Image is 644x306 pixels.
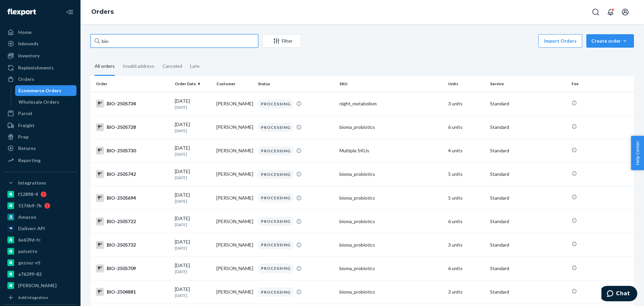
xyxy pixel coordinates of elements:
a: Inventory [4,50,76,61]
div: bioma_probiotics [339,242,443,248]
p: Standard [490,265,566,272]
a: Freight [4,120,76,131]
input: Search orders [91,34,258,48]
div: [DATE] [175,98,211,110]
p: [DATE] [175,198,211,204]
td: [PERSON_NAME] [214,210,255,233]
div: PROCESSING [258,240,293,249]
td: [PERSON_NAME] [214,139,255,162]
div: [DATE] [175,121,211,134]
p: [DATE] [175,269,211,274]
div: Filter [263,38,301,44]
button: Create order [586,34,634,48]
p: [DATE] [175,245,211,251]
a: Wholesale Orders [15,97,77,107]
div: 6e639d-fc [18,237,41,243]
a: Returns [4,143,76,154]
div: bioma_probiotics [339,124,443,131]
p: Standard [490,289,566,295]
a: Orders [91,8,114,15]
div: PROCESSING [258,146,293,155]
div: Reporting [18,157,41,164]
div: Inbounds [18,40,39,47]
td: 4 units [445,139,487,162]
td: 5 units [445,162,487,186]
th: Order [91,76,172,92]
div: PROCESSING [258,123,293,132]
div: PROCESSING [258,288,293,297]
p: [DATE] [175,293,211,298]
a: Replenishments [4,62,76,73]
td: [PERSON_NAME] [214,280,255,304]
div: PROCESSING [258,170,293,179]
div: bioma_probiotics [339,289,443,295]
a: Parcel [4,108,76,119]
th: Units [445,76,487,92]
div: a76299-82 [18,271,42,277]
div: gnzsuz-v5 [18,259,40,266]
div: BIO-2504881 [96,288,169,296]
div: Inventory [18,52,40,59]
div: 5176b9-7b [18,202,42,209]
div: Wholesale Orders [18,99,59,105]
div: BIO-2505742 [96,170,169,178]
a: Inbounds [4,38,76,49]
a: Ecommerce Orders [15,85,77,96]
button: Open account menu [619,5,632,19]
a: a76299-82 [4,269,76,279]
a: Add Integration [4,294,76,302]
td: [PERSON_NAME] [214,92,255,115]
div: Orders [18,76,34,83]
a: Deliverr API [4,223,76,234]
div: Amazon [18,214,36,220]
div: BIO-2505732 [96,241,169,249]
div: Returns [18,145,36,152]
button: Open Search Box [589,5,602,19]
td: [PERSON_NAME] [214,115,255,139]
td: 6 units [445,210,487,233]
div: BIO-2505734 [96,100,169,108]
div: PROCESSING [258,99,293,108]
a: 5176b9-7b [4,200,76,211]
div: PROCESSING [258,193,293,202]
div: Prep [18,134,29,140]
div: [DATE] [175,262,211,274]
button: Close Navigation [63,5,76,19]
td: 3 units [445,92,487,115]
div: night_metabolism [339,100,443,107]
div: PROCESSING [258,217,293,226]
div: Replenishments [18,64,54,71]
td: 5 units [445,186,487,210]
div: PROCESSING [258,264,293,273]
button: Integrations [4,177,76,188]
p: Standard [490,195,566,201]
th: Order Date [172,76,214,92]
th: Fee [569,76,634,92]
a: Amazon [4,212,76,222]
div: bioma_probiotics [339,171,443,177]
div: All orders [95,57,115,76]
p: Standard [490,171,566,177]
div: Ecommerce Orders [18,87,61,94]
p: [DATE] [175,128,211,134]
div: Customer [216,81,253,87]
p: [DATE] [175,151,211,157]
div: [DATE] [175,286,211,298]
a: 6e639d-fc [4,235,76,245]
div: BIO-2505728 [96,123,169,131]
img: Flexport logo [7,9,36,15]
div: Integrations [18,180,46,186]
div: bioma_probiotics [339,195,443,201]
td: 3 units [445,280,487,304]
div: Canceled [162,57,182,75]
p: Standard [490,100,566,107]
th: Service [487,76,569,92]
div: Late [190,57,200,75]
div: Deliverr API [18,225,45,232]
a: f12898-4 [4,189,76,200]
p: Standard [490,124,566,131]
span: Help Center [631,136,644,170]
td: [PERSON_NAME] [214,186,255,210]
a: gnzsuz-v5 [4,257,76,268]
